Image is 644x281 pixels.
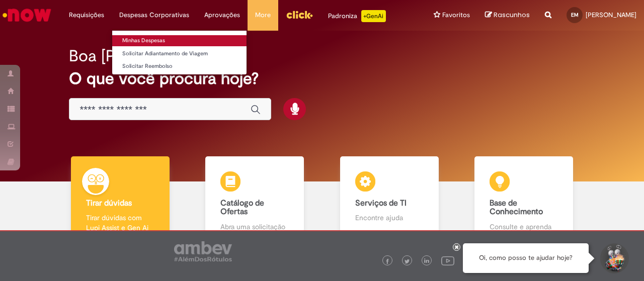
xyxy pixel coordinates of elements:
[571,12,579,18] span: EM
[69,70,575,87] h2: O que você procura hoje?
[188,156,323,243] a: Catálogo de Ofertas Abra uma solicitação
[361,10,386,22] p: +GenAi
[119,10,189,20] span: Despesas Corporativas
[457,156,592,243] a: Base de Conhecimento Consulte e aprenda
[442,10,470,20] span: Favoritos
[405,259,410,264] img: logo_footer_twitter.png
[112,35,247,46] a: Minhas Despesas
[204,10,240,20] span: Aprovações
[112,48,247,59] a: Solicitar Adiantamento de Viagem
[112,61,247,72] a: Solicitar Reembolso
[69,10,104,20] span: Requisições
[322,156,457,243] a: Serviços de TI Encontre ajuda
[490,222,558,232] p: Consulte e aprenda
[599,243,629,273] button: Iniciar Conversa de Suporte
[112,30,247,75] ul: Despesas Corporativas
[490,198,543,217] b: Base de Conhecimento
[286,7,313,22] img: click_logo_yellow_360x200.png
[53,156,188,243] a: Tirar dúvidas Tirar dúvidas com Lupi Assist e Gen Ai
[220,198,264,217] b: Catálogo de Ofertas
[586,11,636,19] span: [PERSON_NAME]
[86,198,132,208] b: Tirar dúvidas
[1,5,53,25] img: ServiceNow
[355,213,424,223] p: Encontre ajuda
[220,222,289,232] p: Abra uma solicitação
[174,241,232,261] img: logo_footer_ambev_rotulo_gray.png
[328,10,386,22] div: Padroniza
[385,259,390,264] img: logo_footer_facebook.png
[441,254,454,267] img: logo_footer_youtube.png
[494,10,530,20] span: Rascunhos
[424,258,429,264] img: logo_footer_linkedin.png
[485,11,530,20] a: Rascunhos
[69,47,226,65] h2: Boa [PERSON_NAME]
[463,243,589,273] div: Oi, como posso te ajudar hoje?
[255,10,271,20] span: More
[86,213,154,233] p: Tirar dúvidas com Lupi Assist e Gen Ai
[355,198,407,208] b: Serviços de TI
